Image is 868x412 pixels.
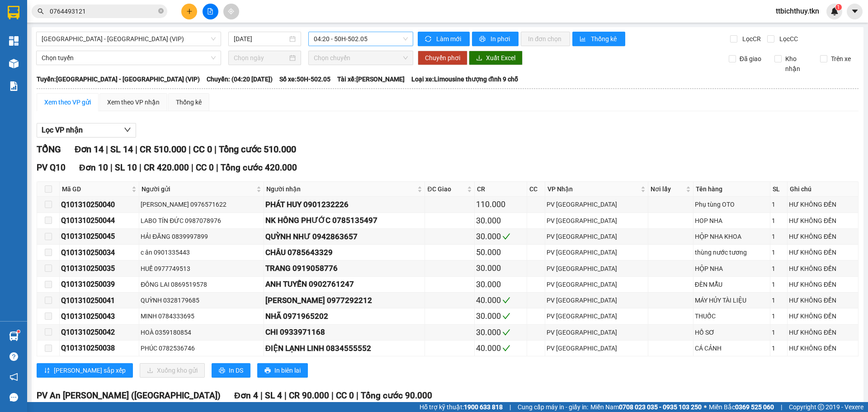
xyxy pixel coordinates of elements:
td: PV Tây Ninh [545,341,648,356]
div: Q101310250034 [61,247,137,258]
img: warehouse-icon [9,59,19,68]
span: Lọc CR [739,34,762,44]
span: caret-down [851,7,859,15]
span: | [284,390,287,401]
li: Hotline: 1900 8153 [85,45,378,56]
div: Xem theo VP nhận [107,97,160,107]
td: PV Tây Ninh [545,293,648,308]
span: Trên xe [827,54,854,64]
span: sort-ascending [44,367,50,374]
div: PV [GEOGRAPHIC_DATA] [547,311,646,321]
button: In đơn chọn [521,32,570,46]
div: ĐÔNG LAI 0869519578 [141,279,262,289]
div: 1 [772,295,786,305]
div: HƯ KHÔNG ĐỀN [789,279,857,289]
div: thùng nước tương [695,247,769,257]
div: HƯ KHÔNG ĐỀN [789,264,857,274]
button: printerIn biên lai [257,363,308,378]
span: Kho nhận [782,54,813,74]
td: PV Tây Ninh [545,229,648,245]
th: Tên hàng [693,182,771,197]
div: NHÃ 0971965202 [265,310,424,322]
div: CÁ CẢNH [695,343,769,353]
span: Làm mới [436,34,462,44]
span: | [781,402,782,412]
span: message [9,393,18,402]
span: question-circle [9,352,18,361]
input: Tìm tên, số ĐT hoặc mã đơn [50,6,156,16]
div: PV [GEOGRAPHIC_DATA] [547,343,646,353]
div: MÁY HỦY TÀI LIỆU [695,295,769,305]
span: Hỗ trợ kỹ thuật: [420,402,503,412]
td: PV Tây Ninh [545,308,648,324]
div: HOP NHA [695,216,769,226]
div: 1 [772,199,786,209]
span: Cung cấp máy in - giấy in: [518,402,588,412]
div: HƯ KHÔNG ĐỀN [789,232,857,242]
span: Loại xe: Limousine thượng đỉnh 9 chỗ [411,74,518,84]
span: Tổng cước 510.000 [219,144,296,155]
th: SL [770,182,788,197]
div: HUẾ 0977749513 [141,264,262,274]
div: 30.000 [476,278,525,291]
div: [PERSON_NAME] 0976571622 [141,199,262,209]
div: 40.000 [476,342,525,355]
img: warehouse-icon [9,331,19,341]
span: Miền Nam [590,402,702,412]
span: Chọn chuyến [314,51,408,65]
span: CR 420.000 [144,162,189,173]
span: 1 [837,4,840,10]
span: CC 0 [196,162,214,173]
span: Xuất Excel [486,53,515,63]
span: Chuyến: (04:20 [DATE]) [207,74,273,84]
span: [PERSON_NAME] sắp xếp [54,365,126,375]
span: search [38,8,44,14]
span: Tổng cước 90.000 [361,390,432,401]
div: PV [GEOGRAPHIC_DATA] [547,295,646,305]
span: | [509,402,511,412]
span: | [331,390,334,401]
div: HỘP NHA KHOA [695,232,769,242]
div: QUỲNH NHƯ 0942863657 [265,231,424,243]
span: TỔNG [37,144,61,155]
span: Người nhận [266,184,416,194]
button: sort-ascending[PERSON_NAME] sắp xếp [37,363,133,378]
span: sync [425,36,433,43]
img: logo-vxr [8,6,19,19]
span: Sài Gòn - Tây Ninh (VIP) [42,32,216,46]
div: TRANG 0919058776 [265,262,424,275]
div: NK HÔNG PHƯỚC 0785135497 [265,214,424,227]
div: Q101310250041 [61,295,137,306]
span: | [135,144,137,155]
div: PV [GEOGRAPHIC_DATA] [547,327,646,337]
span: | [106,144,108,155]
button: downloadXuống kho gửi [140,363,205,378]
span: copyright [818,404,824,410]
td: Q101310250043 [60,308,139,324]
div: Q101310250035 [61,263,137,274]
span: 04:20 - 50H-502.05 [314,32,408,46]
img: solution-icon [9,81,19,91]
span: | [139,162,142,173]
div: PV [GEOGRAPHIC_DATA] [547,232,646,242]
div: Q101310250043 [61,311,137,322]
span: Nơi lấy [651,184,684,194]
span: CC 0 [336,390,354,401]
span: | [110,162,113,173]
span: plus [186,8,193,14]
div: 30.000 [476,326,525,339]
button: file-add [203,4,218,19]
div: ĐÈN MẪU [695,279,769,289]
sup: 1 [835,4,842,10]
span: Mã GD [62,184,130,194]
span: Lọc CC [776,34,799,44]
span: | [189,144,191,155]
div: Q101310250039 [61,279,137,290]
span: | [191,162,193,173]
sup: 1 [17,330,20,333]
span: ⚪️ [704,405,707,409]
div: CHI 0933971168 [265,326,424,338]
div: 1 [772,264,786,274]
button: printerIn phơi [472,32,519,46]
span: Đơn 4 [234,390,258,401]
